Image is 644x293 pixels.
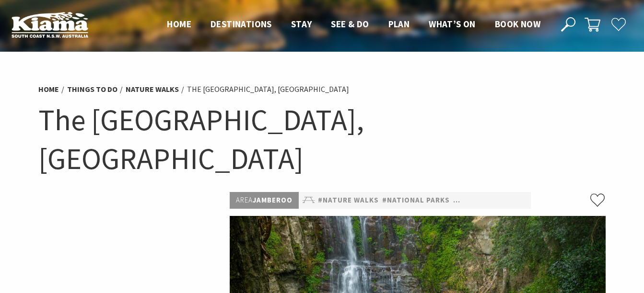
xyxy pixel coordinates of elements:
a: Nature Walks [126,84,179,94]
span: Stay [291,18,312,30]
span: See & Do [331,18,369,30]
a: Home [38,84,59,94]
a: #Natural Attractions [453,194,547,206]
span: Book now [495,18,540,30]
span: Home [167,18,191,30]
h1: The [GEOGRAPHIC_DATA], [GEOGRAPHIC_DATA] [38,101,606,178]
a: #National Parks [382,194,450,206]
span: Plan [388,18,410,30]
nav: Main Menu [157,17,550,33]
p: Jamberoo [230,192,299,209]
span: What’s On [429,18,476,30]
a: Things To Do [67,84,117,94]
a: #Nature Walks [318,194,379,206]
span: Destinations [211,18,272,30]
span: Area [236,195,253,204]
li: The [GEOGRAPHIC_DATA], [GEOGRAPHIC_DATA] [187,83,349,96]
img: Kiama Logo [12,11,88,38]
